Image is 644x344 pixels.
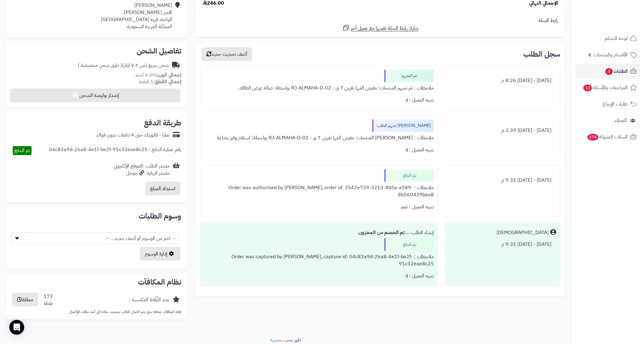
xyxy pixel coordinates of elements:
div: [DATE] - [DATE] 9:31 م [449,238,556,250]
div: نقطة [44,300,53,307]
button: إصدار بوليصة الشحن [10,89,180,102]
span: -- اختر من الوسوم أو أضف جديد... -- [11,233,178,244]
a: متجرة [270,336,281,344]
span: الأقسام والمنتجات [594,50,628,59]
div: إنشاء الطلب .... [205,227,434,239]
div: تنبيه العميل : لا [205,94,434,106]
h2: نظام المكافآت [11,278,181,286]
div: [PERSON_NAME] تجهيز الطلب [372,120,434,132]
a: إدارة الوسوم [140,247,180,261]
small: 6.00 كجم [136,71,181,79]
strong: إجمالي القطع: [153,78,181,85]
div: تنبيه العميل : لا [205,270,434,282]
a: طلبات الإرجاع [575,97,640,111]
a: السلات المتروكة674 [575,129,640,144]
div: تم الدفع [384,238,434,251]
span: العملاء [615,116,627,125]
span: تم الدفع [14,147,30,154]
div: مصدر الطلب :الموقع الإلكتروني [114,163,170,177]
span: المراجعات والأسئلة [583,83,628,92]
a: المراجعات والأسئلة10 [575,80,640,95]
span: 10 [583,85,592,92]
div: تنبيه العميل : لا [205,144,434,156]
b: تم الخصم من المخزون [358,229,405,236]
span: -- اختر من الوسوم أو أضف جديد... -- [11,232,178,244]
h2: تفاصيل الشحن [11,47,181,55]
div: [DATE] - [DATE] 8:26 م [449,75,556,87]
div: [DEMOGRAPHIC_DATA] [496,229,549,236]
div: ملاحظات : Order was authorised by [PERSON_NAME], order id: 3542e739-3213-4b5a-a589-8b560439bea8 [205,182,434,201]
a: الطلبات3 [575,64,640,79]
div: ملاحظات : Order was captured by [PERSON_NAME], capture id: 04c83a9d-26a8-4e1f-be2f-91c32eae8c25 [205,251,434,270]
div: [DATE] - [DATE] 9:31 م [449,174,556,186]
div: [DATE] - [DATE] 3:39 م [449,124,556,137]
button: أضف تحديث جديد [201,47,252,61]
h3: سجل الطلب [523,50,560,58]
small: 1 قطعة [139,78,181,85]
div: مصدر الزيارة: جوجل [114,170,170,177]
span: شارك رابط السلة نفسها مع عميل آخر [351,25,419,32]
span: 3 [605,68,613,75]
p: نقاط المكافآت معلقة حتى يتم اكتمال الطلب بتحديث حالته إلى أحد حالات الإكتمال [11,309,181,315]
div: تم التجهيز [384,70,434,82]
span: 674 [587,134,599,141]
div: عدد النِّقَاط المكتسبة : [129,296,170,303]
h2: وسوم الطلبات [11,212,181,220]
a: لوحة التحكم [575,31,640,46]
button: استرداد المبلغ [145,182,180,195]
div: رابط السلة [198,17,563,24]
span: طلبات الإرجاع [603,100,628,108]
div: 173 [44,293,53,307]
span: لوحة التحكم [605,34,628,43]
div: شحن سريع (من ٢-٧ ايام) [78,62,169,69]
div: رقم عملية الدفع : 04c83a9d-26a8-4e1f-be2f-91c32eae8c25 [49,146,181,155]
div: [PERSON_NAME] الامير [PERSON_NAME]، الواحه، قرية [GEOGRAPHIC_DATA] المملكة العربية السعودية [101,2,172,30]
div: ملاحظات : تم تجهيز المنتجات: مفرش المها نفرين 7 ق - RJ-ALMAHA-D-02 بواسطة: صالة عرض الطائف [205,82,434,94]
img: logo-2.png [602,14,638,27]
div: Open Intercom Messenger [9,320,24,335]
strong: إجمالي الوزن: [155,71,181,79]
a: شارك رابط السلة نفسها مع عميل آخر [342,24,419,32]
span: ( طرق شحن مخصصة ) [78,62,122,69]
div: تم الدفع [384,169,434,182]
div: تنبيه العميل : نعم [205,201,434,213]
h2: طريقة الدفع [144,119,181,127]
button: معلقة [12,293,38,307]
span: الطلبات [605,67,628,76]
div: ملاحظات : [PERSON_NAME] المنتجات: مفرش المها نفرين 7 ق - RJ-ALMAHA-D-02 بواسطة: استلام وفرز بضاعة [205,132,434,144]
div: تمارا - فاتورتك حتى 4 دفعات بدون فوائد [96,132,170,139]
a: العملاء [575,113,640,128]
span: السلات المتروكة [587,133,628,141]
